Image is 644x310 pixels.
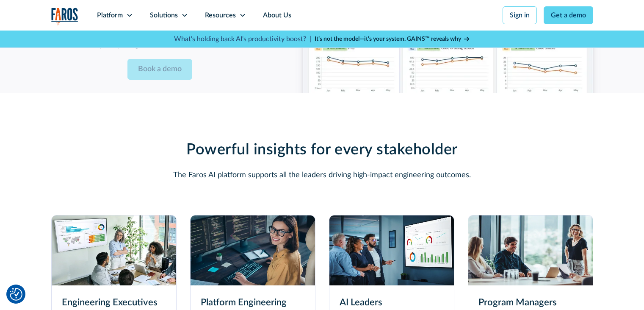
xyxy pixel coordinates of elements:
a: Sign in [503,6,537,24]
img: Revisit consent button [10,288,22,301]
h3: AI Leaders [340,296,444,310]
button: Cookie Settings [10,288,22,301]
h3: Platform Engineering [201,296,305,310]
input: Book a demo [127,59,192,80]
div: Resources [205,10,236,20]
div: Solutions [150,10,178,20]
a: It’s not the model—it’s your system. GAINS™ reveals why [315,35,470,44]
h2: Powerful insights for every stakeholder [119,141,525,159]
a: Get a demo [544,6,593,24]
h3: Program Managers [478,296,583,310]
strong: It’s not the model—it’s your system. GAINS™ reveals why [315,36,461,42]
div: Platform [97,10,123,20]
img: Logo of the analytics and reporting company Faros. [51,8,78,25]
p: What's holding back AI's productivity boost? | [174,34,311,44]
h3: Engineering Executives [62,296,166,310]
p: The Faros AI platform supports all the leaders driving high-impact engineering outcomes. [119,170,525,181]
a: home [51,8,78,25]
